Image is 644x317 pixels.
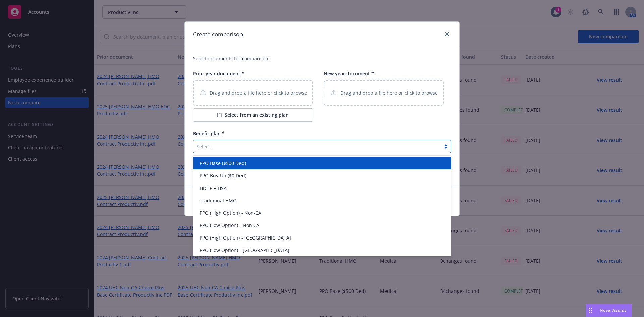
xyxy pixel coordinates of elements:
p: Select documents for comparison: [193,55,451,62]
button: Nova Assist [586,304,632,317]
h1: Create comparison [193,30,243,39]
span: Benefit plan * [193,130,225,137]
p: Drag and drop a file here or click to browse [210,89,307,96]
div: Drag and drop a file here or click to browse [324,80,444,106]
span: Prior year document * [193,70,245,77]
div: Drag and drop a file here or click to browse [193,80,313,106]
span: PPO (High Option) - Non-CA [200,209,261,216]
span: PPO Buy-Up ($0 Ded) [200,172,246,179]
span: PPO (Low Option) - Non CA [200,222,259,229]
span: Traditional HMO [200,197,237,204]
p: Drag and drop a file here or click to browse [340,89,438,96]
span: HDHP + HSA [200,184,227,192]
span: PPO (Low Option) - [GEOGRAPHIC_DATA] [200,247,289,254]
div: Drag to move [586,304,594,317]
button: Select from an existing plan [193,108,313,122]
a: close [443,30,451,38]
span: PPO (High Option) - [GEOGRAPHIC_DATA] [200,234,291,241]
span: Nova Assist [600,307,626,313]
span: New year document * [324,70,374,77]
span: PPO Base ($500 Ded) [200,160,246,167]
